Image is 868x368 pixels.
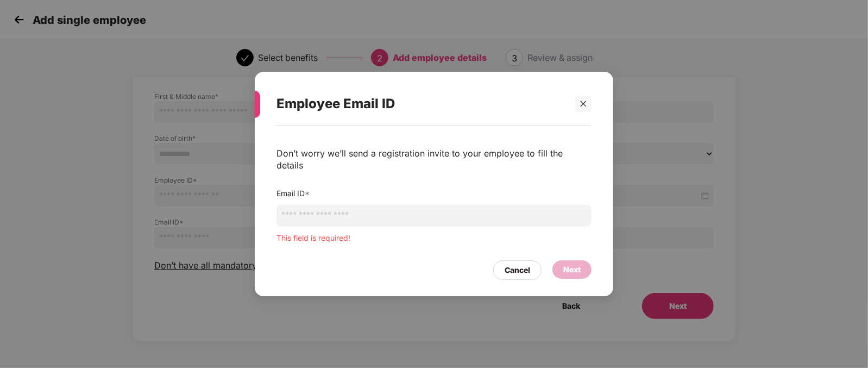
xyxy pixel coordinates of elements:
[276,233,350,242] span: This field is required!
[505,264,530,276] div: Cancel
[563,264,581,276] div: Next
[276,147,592,171] div: Don’t worry we’ll send a registration invite to your employee to fill the details
[580,100,587,108] span: close
[276,83,565,125] div: Employee Email ID
[276,189,310,198] label: Email ID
